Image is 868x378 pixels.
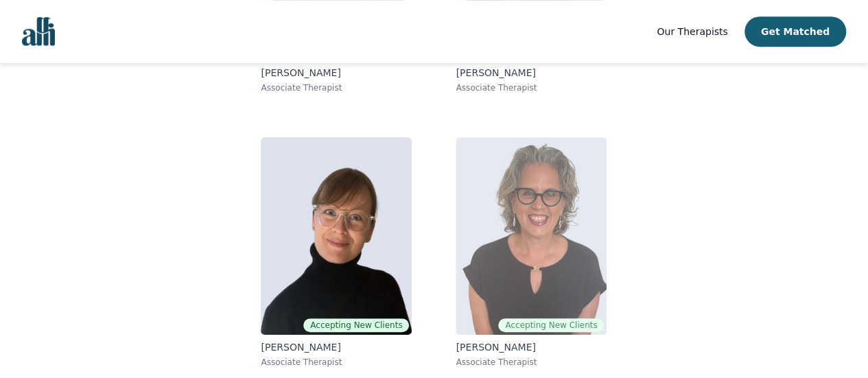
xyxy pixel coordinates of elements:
button: Get Matched [744,16,846,47]
img: Angela Earl [261,137,412,335]
p: Associate Therapist [456,82,607,93]
span: Accepting New Clients [498,318,604,332]
span: Our Therapists [657,26,727,37]
p: [PERSON_NAME] [456,66,607,80]
p: [PERSON_NAME] [456,340,607,354]
p: [PERSON_NAME] [261,66,412,80]
p: Associate Therapist [456,357,607,368]
p: Associate Therapist [261,82,412,93]
p: [PERSON_NAME] [261,340,412,354]
p: Associate Therapist [261,357,412,368]
img: alli logo [22,17,55,46]
span: Accepting New Clients [303,318,409,332]
img: Susan Albaum [456,137,607,335]
a: Our Therapists [657,23,727,40]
